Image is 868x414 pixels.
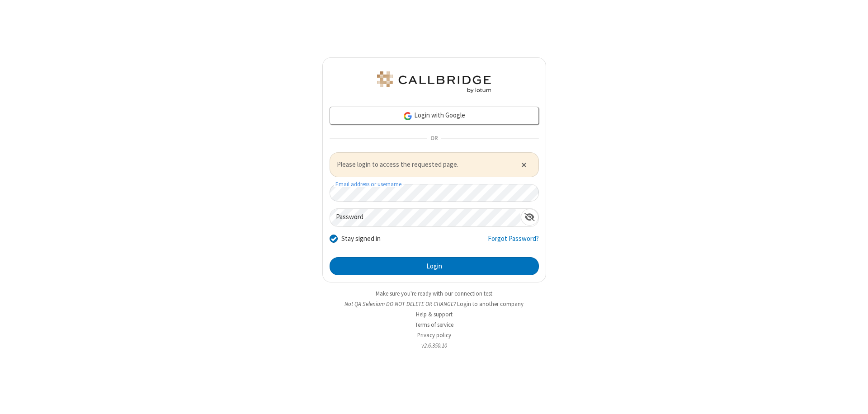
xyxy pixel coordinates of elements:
[415,321,453,329] a: Terms of service
[330,257,539,275] button: Login
[516,158,531,171] button: Close alert
[322,300,546,308] li: Not QA Selenium DO NOT DELETE OR CHANGE?
[416,310,453,318] a: Help & support
[330,209,521,226] input: Password
[457,300,524,308] button: Login to another company
[330,107,539,125] a: Login with Google
[403,111,413,121] img: google-icon.png
[521,209,538,226] div: Show password
[417,331,451,339] a: Privacy policy
[322,341,546,350] li: v2.6.350.10
[427,132,441,145] span: OR
[337,160,510,170] span: Please login to access the requested page.
[376,290,492,297] a: Make sure you're ready with our connection test
[330,184,539,202] input: Email address or username
[488,234,539,251] a: Forgot Password?
[375,71,493,93] img: QA Selenium DO NOT DELETE OR CHANGE
[341,234,381,244] label: Stay signed in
